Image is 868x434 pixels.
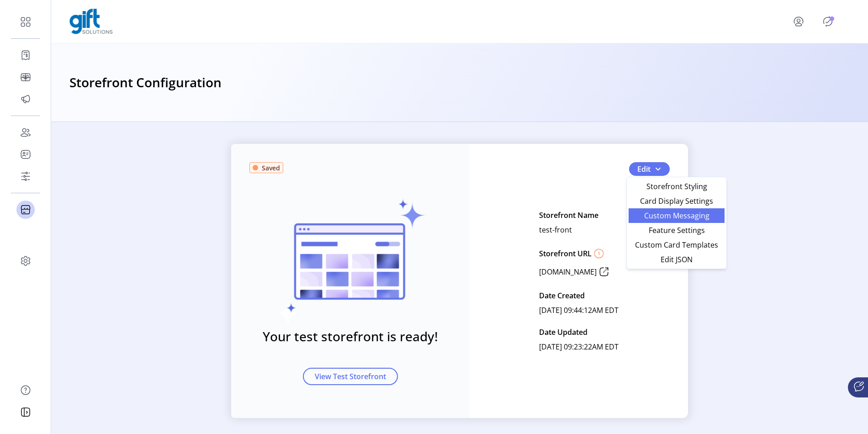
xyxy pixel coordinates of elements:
[629,194,725,208] li: Card Display Settings
[634,183,719,190] span: Storefront Styling
[539,208,598,222] p: Storefront Name
[629,252,725,267] li: Edit JSON
[629,179,725,194] li: Storefront Styling
[539,266,597,277] p: [DOMAIN_NAME]
[303,368,398,385] button: View Test Storefront
[263,327,438,346] h3: Your test storefront is ready!
[634,241,719,249] span: Custom Card Templates
[629,162,670,176] button: Edit
[262,163,280,173] span: Saved
[69,73,222,93] h3: Storefront Configuration
[629,238,725,252] li: Custom Card Templates
[629,208,725,223] li: Custom Messaging
[634,212,719,219] span: Custom Messaging
[820,14,835,29] button: Publisher Panel
[539,325,587,339] p: Date Updated
[634,227,719,234] span: Feature Settings
[634,256,719,263] span: Edit JSON
[539,288,585,303] p: Date Created
[69,9,113,34] img: logo
[637,164,651,175] span: Edit
[539,303,619,318] p: [DATE] 09:44:12AM EDT
[780,11,820,32] button: menu
[539,248,592,259] p: Storefront URL
[315,371,386,382] span: View Test Storefront
[629,223,725,238] li: Feature Settings
[539,339,619,354] p: [DATE] 09:23:22AM EDT
[634,197,719,205] span: Card Display Settings
[539,222,572,237] p: test-front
